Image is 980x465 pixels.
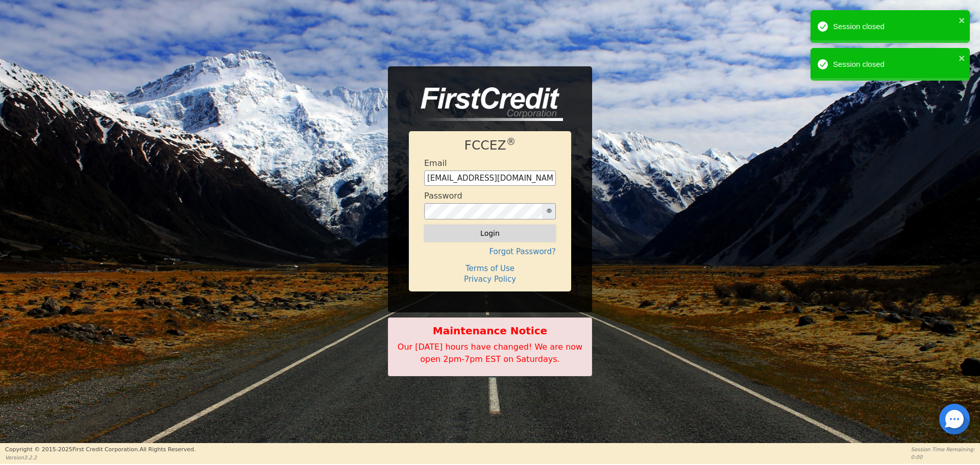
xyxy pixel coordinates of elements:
h4: Email [424,158,447,168]
h4: Privacy Policy [424,275,556,284]
h4: Password [424,191,462,201]
button: Login [424,225,556,242]
input: password [424,203,543,219]
img: logo-CMu_cnol.png [409,87,563,121]
button: close [959,14,966,26]
b: Maintenance Notice [394,323,586,338]
p: Copyright © 2015- 2025 First Credit Corporation. [5,446,195,454]
button: close [959,52,966,64]
span: Our [DATE] hours have changed! We are now open 2pm-7pm EST on Saturdays. [398,342,582,364]
span: All Rights Reserved. [139,446,195,453]
input: Enter email [424,170,556,186]
h4: Forgot Password? [424,247,556,256]
h4: Terms of Use [424,264,556,273]
p: 0:00 [911,453,975,461]
sup: ® [506,136,516,147]
h1: FCCEZ [424,138,556,153]
div: Session closed [833,59,955,70]
p: Version 3.2.2 [5,454,195,461]
p: Session Time Remaining: [911,446,975,453]
div: Session closed [833,21,955,33]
